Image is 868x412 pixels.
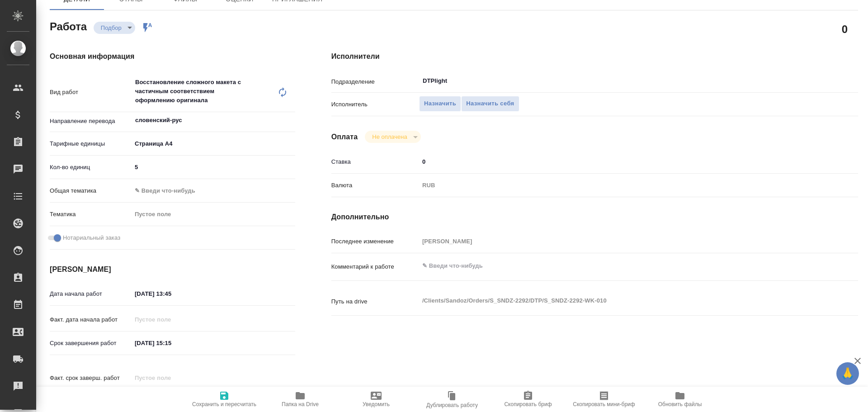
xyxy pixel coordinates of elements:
button: 🙏 [836,362,859,385]
h4: Оплата [331,132,358,142]
button: Назначить себя [461,96,519,112]
p: Факт. дата начала работ [50,315,132,324]
h2: 0 [842,21,848,37]
span: Дублировать работу [426,402,478,408]
button: Скопировать мини-бриф [566,387,642,412]
input: Пустое поле [132,313,211,326]
p: Валюта [331,181,419,190]
p: Вид работ [50,88,132,97]
button: Дублировать работу [414,387,490,412]
p: Общая тематика [50,186,132,195]
button: Подбор [98,24,124,32]
span: Назначить [424,99,456,109]
button: Не оплачена [369,133,410,141]
div: Страница А4 [132,136,295,152]
h4: Дополнительно [331,212,858,223]
h4: [PERSON_NAME] [50,264,295,275]
p: Тематика [50,210,132,219]
span: Папка на Drive [282,401,319,407]
input: Пустое поле [132,371,211,384]
textarea: /Clients/Sandoz/Orders/S_SNDZ-2292/DTP/S_SNDZ-2292-WK-010 [419,293,814,308]
div: Подбор [365,131,420,143]
button: Open [809,80,811,82]
span: Обновить файлы [658,401,702,407]
span: Сохранить и пересчитать [192,401,256,407]
div: Подбор [94,22,135,34]
p: Кол-во единиц [50,163,132,172]
div: ✎ Введи что-нибудь [132,183,295,199]
p: Направление перевода [50,117,132,126]
button: Папка на Drive [262,387,338,412]
input: ✎ Введи что-нибудь [132,336,211,350]
p: Последнее изменение [331,237,419,246]
div: Пустое поле [132,207,295,222]
p: Срок завершения работ [50,339,132,348]
p: Ставка [331,157,419,166]
p: Факт. срок заверш. работ [50,374,132,383]
p: Подразделение [331,77,419,86]
div: RUB [419,178,814,193]
button: Уведомить [338,387,414,412]
button: Сохранить и пересчитать [186,387,262,412]
input: Пустое поле [419,235,814,248]
span: Уведомить [363,401,390,407]
h4: Основная информация [50,51,295,62]
p: Исполнитель [331,100,419,109]
span: 🙏 [840,364,855,383]
span: Скопировать бриф [504,401,552,407]
button: Скопировать бриф [490,387,566,412]
span: Назначить себя [466,99,514,109]
div: Пустое поле [135,210,284,219]
p: Дата начала работ [50,289,132,298]
input: ✎ Введи что-нибудь [419,155,814,168]
p: Комментарий к работе [331,262,419,271]
div: ✎ Введи что-нибудь [135,186,284,195]
button: Open [290,119,292,121]
p: Тарифные единицы [50,139,132,148]
span: Нотариальный заказ [63,233,120,242]
h4: Исполнители [331,51,858,62]
span: Скопировать мини-бриф [573,401,635,407]
h2: Работа [50,18,87,34]
button: Назначить [419,96,461,112]
button: Обновить файлы [642,387,718,412]
input: ✎ Введи что-нибудь [132,161,295,174]
p: Путь на drive [331,297,419,306]
input: ✎ Введи что-нибудь [132,287,211,300]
